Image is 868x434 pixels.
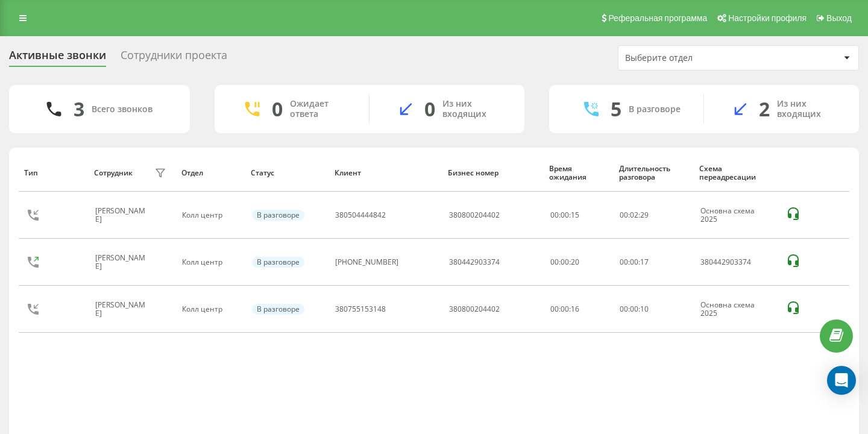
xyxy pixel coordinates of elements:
span: 00 [630,304,638,314]
div: 2 [759,98,770,121]
div: Отдел [181,169,240,177]
div: [PHONE_NUMBER] [335,258,398,266]
div: Длительность разговора [619,165,688,182]
div: Сотрудник [94,169,133,177]
div: Ожидает ответа [290,99,351,119]
div: В разговоре [629,104,681,115]
div: 00:00:20 [550,258,607,266]
div: Сотрудники проекта [121,49,227,68]
span: Выход [826,13,852,23]
div: 380755153148 [335,305,386,313]
span: 17 [640,257,649,267]
div: Основна схема 2025 [700,207,773,224]
span: 29 [640,210,649,220]
div: В разговоре [252,210,304,221]
div: 3 [74,98,84,121]
div: 0 [272,98,283,121]
span: 00 [620,210,628,220]
div: 5 [611,98,621,121]
span: Настройки профиля [728,13,807,23]
div: В разговоре [252,304,304,315]
div: Из них входящих [777,99,841,119]
div: 00:00:16 [550,305,607,313]
div: [PERSON_NAME] [95,301,151,318]
div: : : [620,211,649,219]
div: Бизнес номер [448,169,538,177]
div: Тип [24,169,83,177]
div: 380800204402 [449,211,500,219]
div: [PERSON_NAME] [95,254,151,271]
div: [PERSON_NAME] [95,207,151,224]
div: Активные звонки [9,49,106,68]
span: 00 [620,304,628,314]
div: 380442903374 [449,258,500,266]
div: Из них входящих [442,99,506,119]
span: 00 [620,257,628,267]
div: 380442903374 [700,258,773,266]
div: Колл центр [182,305,239,313]
div: Open Intercom Messenger [827,366,856,395]
div: Колл центр [182,258,239,266]
div: Основна схема 2025 [700,301,773,318]
span: 00 [630,257,638,267]
div: 380504444842 [335,211,386,219]
span: 10 [640,304,649,314]
div: Статус [251,169,323,177]
span: 02 [630,210,638,220]
div: Выберите отдел [625,53,769,63]
div: Схема переадресации [699,165,774,182]
div: Время ожидания [549,165,608,182]
div: 00:00:15 [550,211,607,219]
div: В разговоре [252,257,304,268]
span: Реферальная программа [608,13,707,23]
div: 380800204402 [449,305,500,313]
div: Колл центр [182,211,239,219]
div: 0 [424,98,435,121]
div: Всего звонков [92,104,153,115]
div: : : [620,305,649,313]
div: Клиент [335,169,437,177]
div: : : [620,258,649,266]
